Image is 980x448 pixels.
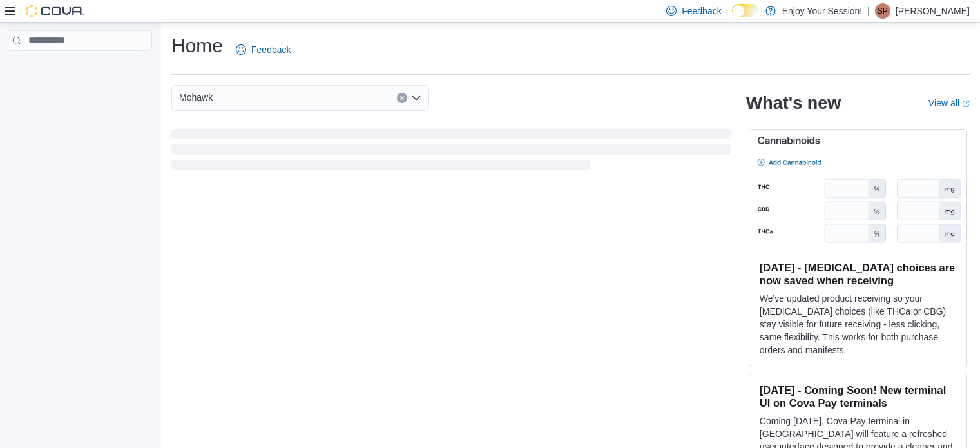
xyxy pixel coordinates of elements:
[179,90,213,105] span: Mohawk
[962,100,970,108] svg: External link
[782,3,863,19] p: Enjoy Your Session!
[878,3,888,19] span: SP
[875,3,890,19] div: Sebastian Paciocco
[760,384,956,409] h3: [DATE] - Coming Soon! New terminal UI on Cova Pay terminals
[251,43,291,56] span: Feedback
[171,33,223,59] h1: Home
[732,4,759,17] input: Dark Mode
[896,3,970,19] p: [PERSON_NAME]
[682,5,721,17] span: Feedback
[746,93,841,113] h2: What's new
[8,54,152,84] nav: Complex example
[411,93,421,103] button: Open list of options
[760,292,956,356] p: We've updated product receiving so your [MEDICAL_DATA] choices (like THCa or CBG) stay visible fo...
[231,37,296,63] a: Feedback
[760,261,956,287] h3: [DATE] - [MEDICAL_DATA] choices are now saved when receiving
[26,5,84,17] img: Cova
[171,131,731,173] span: Loading
[397,93,407,103] button: Clear input
[928,98,970,108] a: View allExternal link
[867,3,870,19] p: |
